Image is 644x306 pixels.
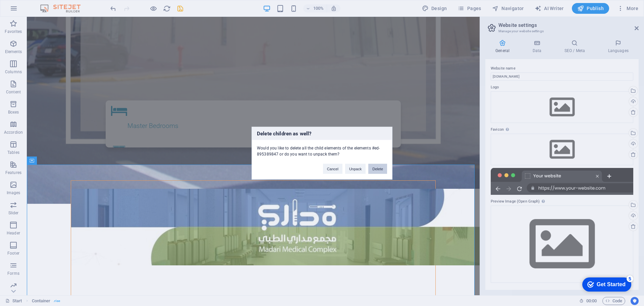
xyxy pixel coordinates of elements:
div: Get Started [20,7,49,13]
div: Would you like to delete all the child elements of the elements #ed-895389847 or do you want to u... [252,140,392,157]
button: Cancel [323,164,342,174]
button: Unpack [345,164,366,174]
div: 5 [50,1,56,8]
div: Get Started 5 items remaining, 0% complete [5,3,54,17]
h3: Delete children as well? [252,127,392,140]
button: Delete [368,164,387,174]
